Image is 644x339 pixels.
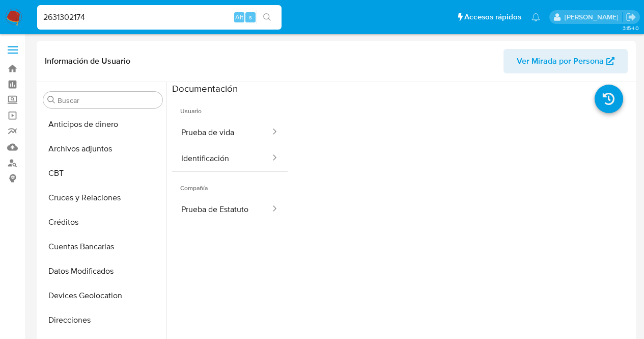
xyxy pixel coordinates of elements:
[39,259,166,283] button: Datos Modificados
[39,186,166,210] button: Cruces y Relaciones
[58,96,158,105] input: Buscar
[39,112,166,137] button: Anticipos de dinero
[39,308,166,332] button: Direcciones
[39,283,166,308] button: Devices Geolocation
[235,12,243,22] span: Alt
[45,56,130,66] h1: Información de Usuario
[531,13,540,21] a: Notificaciones
[565,12,622,22] p: agostina.bazzano@mercadolibre.com
[464,12,521,22] span: Accesos rápidos
[39,234,166,259] button: Cuentas Bancarias
[39,210,166,234] button: Créditos
[37,11,282,24] input: Buscar usuario o caso...
[39,161,166,186] button: CBT
[249,12,252,22] span: s
[39,137,166,161] button: Archivos adjuntos
[47,96,55,104] button: Buscar
[503,49,628,73] button: Ver Mirada por Persona
[626,12,636,22] a: Salir
[517,49,604,73] span: Ver Mirada por Persona
[257,10,277,24] button: search-icon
